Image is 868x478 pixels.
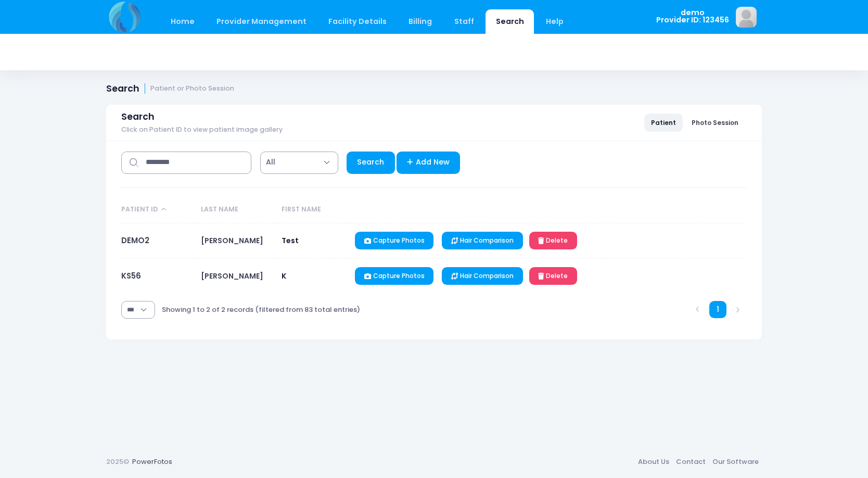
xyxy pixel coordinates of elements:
[121,111,155,122] span: Search
[644,114,683,131] a: Patient
[709,301,726,318] a: 1
[486,9,534,34] a: Search
[399,9,442,34] a: Billing
[206,9,316,34] a: Provider Management
[529,232,577,249] a: Delete
[106,83,234,94] h1: Search
[672,452,709,471] a: Contact
[260,152,338,174] span: All
[201,235,263,246] span: [PERSON_NAME]
[150,85,234,93] small: Patient or Photo Session
[121,235,149,246] a: DEMO2
[355,232,433,249] a: Capture Photos
[355,267,433,285] a: Capture Photos
[634,452,672,471] a: About Us
[318,9,397,34] a: Facility Details
[282,235,299,246] span: Test
[276,196,350,223] th: First Name: activate to sort column ascending
[282,271,286,281] span: K
[160,9,205,34] a: Home
[736,7,757,28] img: image
[121,126,283,134] span: Click on Patient ID to view patient image gallery
[397,152,461,174] a: Add New
[709,452,762,471] a: Our Software
[444,9,484,34] a: Staff
[347,152,395,174] a: Search
[529,267,577,285] a: Delete
[442,267,522,285] a: Hair Comparison
[656,9,729,24] span: demo Provider ID: 123456
[201,271,263,281] span: [PERSON_NAME]
[121,196,196,223] th: Patient ID: activate to sort column descending
[162,298,360,322] div: Showing 1 to 2 of 2 records (filtered from 83 total entries)
[196,196,276,223] th: Last Name: activate to sort column ascending
[685,114,745,131] a: Photo Session
[536,9,574,34] a: Help
[121,270,141,281] a: KS56
[266,157,275,168] span: All
[132,457,172,467] a: PowerFotos
[106,457,129,467] span: 2025©
[442,232,522,249] a: Hair Comparison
